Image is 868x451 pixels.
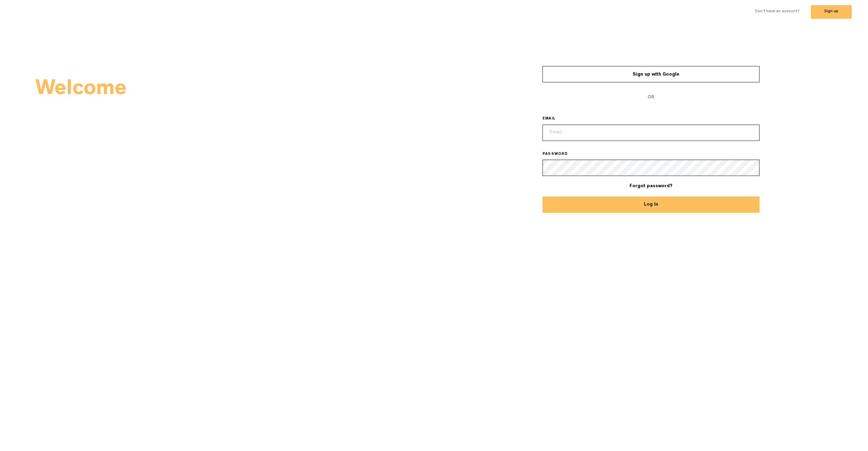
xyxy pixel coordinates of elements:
h2: Welcome [35,80,434,99]
label: Don't have an account? [755,9,800,15]
h2: Back [35,103,434,122]
button: Log In [542,196,759,213]
span: OR [542,89,759,106]
span: Sign up with Google [633,72,679,77]
a: Forgot password? [630,184,672,189]
button: Sign up [811,5,852,19]
label: PASSWORD [542,152,578,157]
input: Email [542,125,759,141]
label: EMAIL [542,116,565,122]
